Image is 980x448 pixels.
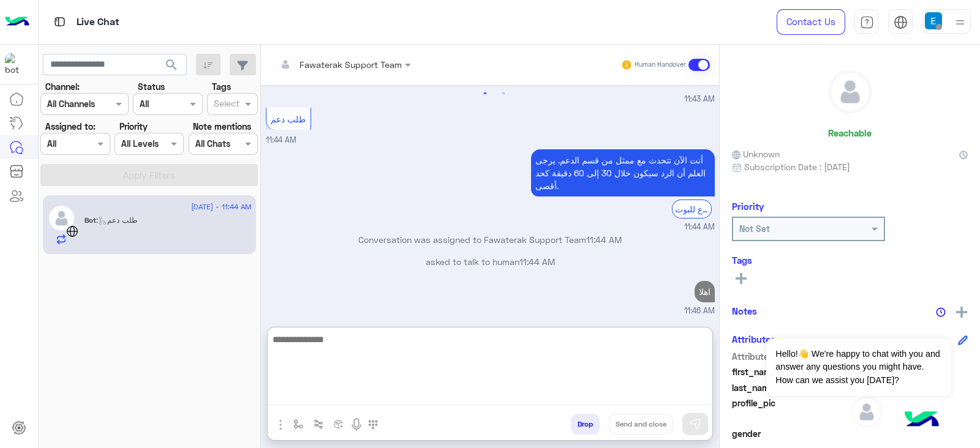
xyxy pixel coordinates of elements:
button: Drop [571,414,600,435]
img: create order [334,419,344,429]
span: 11:44 AM [519,256,555,267]
h6: Reachable [828,127,872,138]
p: 10/9/2025, 11:46 AM [695,281,715,302]
img: defaultAdmin.png [851,397,882,427]
span: Subscription Date : [DATE] [744,160,850,173]
span: first_name [732,365,849,378]
span: last_name [732,381,849,394]
span: 11:44 AM [586,234,622,245]
img: send attachment [273,417,288,432]
h6: Tags [732,255,968,266]
span: Attribute Name [732,350,849,363]
label: Status [138,80,165,93]
button: Apply Filters [40,164,258,186]
span: [DATE] - 11:44 AM [191,201,251,212]
button: 2 of 2 [497,88,510,100]
label: Assigned to: [45,120,96,133]
span: : طلب دعم [96,215,138,225]
img: 171468393613305 [5,53,27,75]
div: Select [212,97,239,113]
span: null [851,427,968,440]
img: send voice note [349,417,364,432]
p: 10/9/2025, 11:44 AM [531,149,715,196]
span: search [164,58,179,72]
label: Channel: [45,80,80,93]
img: send message [689,418,701,430]
span: profile_pic [732,397,849,425]
span: 11:43 AM [684,94,715,105]
a: Contact Us [777,9,845,35]
img: hulul-logo.png [900,399,943,442]
img: select flow [293,419,303,429]
a: tab [854,9,879,35]
img: profile [952,15,968,30]
img: tab [52,14,67,29]
img: tab [860,15,874,29]
span: 11:44 AM [684,222,715,233]
span: طلب دعم [271,114,306,124]
img: WebChat [66,225,78,237]
span: Unknown [732,147,780,160]
img: tab [894,15,908,29]
img: Logo [5,9,29,35]
img: userImage [925,12,942,29]
img: notes [936,307,946,317]
span: gender [732,427,849,440]
button: 1 of 2 [479,88,491,100]
img: defaultAdmin.png [48,204,75,232]
button: create order [329,414,349,434]
label: Note mentions [193,120,251,133]
small: Human Handover [635,60,686,70]
span: Hello!👋 We're happy to chat with you and answer any questions you might have. How can we assist y... [766,338,951,396]
img: Trigger scenario [314,419,323,429]
h6: Priority [732,201,764,212]
span: 11:44 AM [266,135,296,144]
button: Trigger scenario [309,414,329,434]
span: Bot [85,215,96,225]
h6: Notes [732,305,757,316]
img: defaultAdmin.png [829,71,871,113]
img: add [956,307,967,318]
p: Live Chat [77,14,119,31]
p: Conversation was assigned to Fawaterak Support Team [266,233,715,246]
button: Send and close [609,414,673,435]
label: Tags [212,80,231,93]
p: asked to talk to human [266,255,715,268]
label: Priority [119,120,148,133]
button: search [157,54,187,80]
span: 11:46 AM [684,305,715,317]
div: الرجوع للبوت [672,200,712,218]
img: make a call [368,420,378,430]
button: select flow [288,414,309,434]
h6: Attributes [732,334,775,345]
